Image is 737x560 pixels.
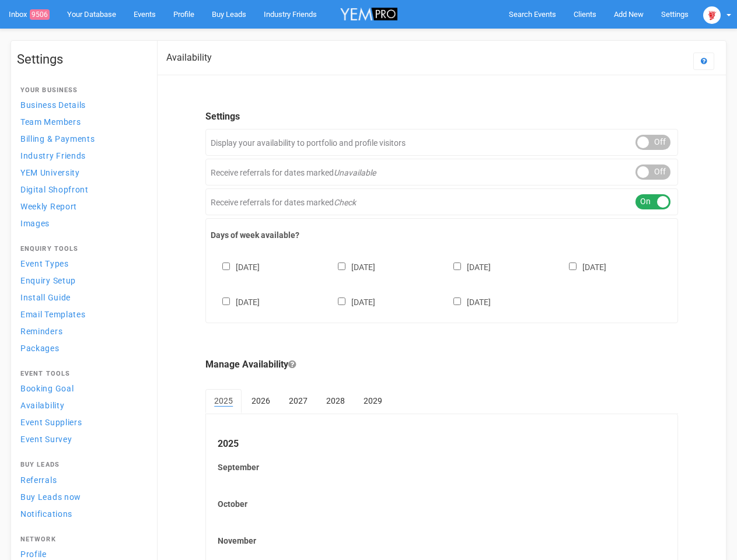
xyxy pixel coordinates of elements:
span: Digital Shopfront [20,185,89,194]
h4: Enquiry Tools [20,246,142,253]
a: 2029 [355,389,391,412]
span: Add New [614,10,644,19]
a: Notifications [17,506,145,521]
a: Team Members [17,114,145,129]
div: Display your availability to portfolio and profile visitors [205,129,678,156]
label: [DATE] [326,295,375,308]
h1: Settings [17,52,145,66]
input: [DATE] [453,297,461,305]
span: Event Suppliers [20,418,82,427]
a: Business Details [17,97,145,113]
span: YEM University [20,168,80,177]
span: Install Guide [20,293,71,302]
span: Weekly Report [20,202,77,211]
a: Images [17,215,145,231]
a: Digital Shopfront [17,181,145,197]
a: Event Suppliers [17,414,145,430]
h4: Buy Leads [20,461,142,468]
a: 2026 [243,389,279,412]
a: 2028 [317,389,354,412]
label: [DATE] [326,260,375,273]
span: Search Events [509,10,556,19]
a: Packages [17,340,145,356]
em: Check [334,198,356,207]
a: Install Guide [17,289,145,305]
legend: Settings [205,110,678,124]
a: Industry Friends [17,148,145,163]
h2: Availability [166,52,212,63]
span: Business Details [20,100,86,110]
span: Booking Goal [20,384,74,393]
span: Packages [20,344,60,353]
a: Availability [17,397,145,413]
span: Team Members [20,117,81,127]
a: 2025 [205,389,242,414]
a: Email Templates [17,306,145,322]
div: Receive referrals for dates marked [205,188,678,215]
input: [DATE] [222,262,230,270]
h4: Your Business [20,87,142,94]
em: Unavailable [334,168,376,177]
span: Notifications [20,509,72,519]
span: Billing & Payments [20,134,95,143]
span: Event Types [20,259,69,268]
input: [DATE] [453,262,461,270]
legend: 2025 [218,437,666,451]
a: Event Survey [17,431,145,447]
label: October [218,498,666,510]
a: Weekly Report [17,198,145,214]
a: Enquiry Setup [17,272,145,288]
a: Reminders [17,323,145,339]
input: [DATE] [338,297,345,305]
a: 2027 [280,389,316,412]
span: Images [20,219,50,228]
a: Event Types [17,256,145,271]
label: [DATE] [557,260,606,273]
a: Billing & Payments [17,131,145,146]
span: Reminders [20,327,62,336]
span: Availability [20,401,64,410]
input: [DATE] [338,262,345,270]
label: September [218,461,666,473]
a: Buy Leads now [17,489,145,505]
div: Receive referrals for dates marked [205,159,678,185]
span: Enquiry Setup [20,276,76,285]
a: Referrals [17,472,145,488]
span: Event Survey [20,435,72,444]
h4: Event Tools [20,370,142,377]
a: YEM University [17,164,145,180]
span: Email Templates [20,310,86,319]
a: Booking Goal [17,380,145,396]
label: November [218,535,666,547]
label: Days of week available? [211,229,673,241]
span: 9506 [30,9,50,20]
label: [DATE] [442,295,491,308]
h4: Network [20,536,142,543]
legend: Manage Availability [205,358,678,372]
input: [DATE] [222,297,230,305]
span: Clients [574,10,596,19]
label: [DATE] [442,260,491,273]
img: open-uri20250107-2-1pbi2ie [703,6,721,24]
input: [DATE] [569,262,577,270]
label: [DATE] [211,260,260,273]
label: [DATE] [211,295,260,308]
